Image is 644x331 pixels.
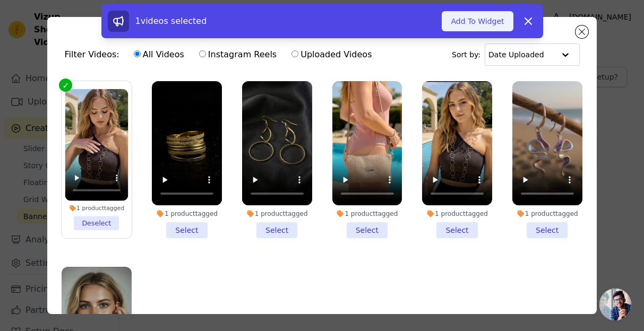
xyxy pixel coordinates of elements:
div: 1 product tagged [422,210,492,218]
button: Add To Widget [442,11,513,31]
label: Instagram Reels [199,48,277,62]
div: Sort by: [452,43,580,66]
div: Filter Videos: [64,42,377,67]
label: Uploaded Videos [291,48,372,62]
div: 1 product tagged [65,205,128,212]
div: 1 product tagged [152,210,222,218]
div: 1 product tagged [512,210,582,218]
div: 1 product tagged [332,210,402,218]
div: 1 product tagged [242,210,312,218]
span: 1 videos selected [135,16,207,26]
label: All Videos [133,48,185,62]
a: Aprire la chat [599,289,631,320]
